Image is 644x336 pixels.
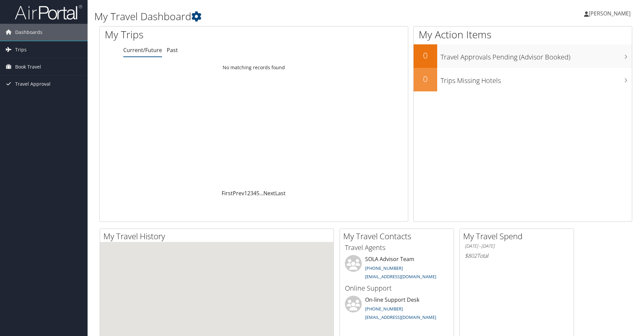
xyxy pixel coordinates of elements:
h3: Travel Agents [345,243,449,252]
td: No matching records found [100,61,408,74]
a: 0Trips Missing Hotels [414,68,632,91]
h6: [DATE] - [DATE] [465,243,569,249]
a: [PHONE_NUMBER] [365,306,403,312]
a: [EMAIL_ADDRESS][DOMAIN_NAME] [365,274,436,280]
h2: My Travel History [103,230,333,242]
h2: 0 [414,73,437,85]
a: [PERSON_NAME] [584,3,637,24]
h1: My Trips [105,28,275,42]
a: 2 [247,190,250,197]
span: Book Travel [15,58,41,75]
span: Travel Approval [15,76,51,92]
h1: My Travel Dashboard [94,9,456,24]
h1: My Action Items [414,28,632,42]
a: Past [167,46,178,54]
img: airportal-logo.png [15,4,82,20]
span: … [259,190,263,197]
a: 3 [250,190,253,197]
a: First [222,190,233,197]
span: Trips [15,41,27,58]
li: SOLA Advisor Team [342,255,452,283]
h3: Travel Approvals Pending (Advisor Booked) [441,49,632,62]
h3: Trips Missing Hotels [441,73,632,85]
span: [PERSON_NAME] [589,10,631,17]
a: Last [275,190,286,197]
h2: My Travel Spend [463,230,574,242]
a: 0Travel Approvals Pending (Advisor Booked) [414,44,632,68]
a: 1 [244,190,247,197]
li: On-line Support Desk [342,296,452,323]
a: 5 [256,190,259,197]
span: Dashboards [15,24,42,41]
h2: 0 [414,50,437,61]
a: Prev [233,190,244,197]
span: $802 [465,252,477,259]
a: [PHONE_NUMBER] [365,265,403,271]
h6: Total [465,252,569,259]
h2: My Travel Contacts [343,230,454,242]
a: Next [263,190,275,197]
a: [EMAIL_ADDRESS][DOMAIN_NAME] [365,314,436,320]
h3: Online Support [345,284,449,293]
a: Current/Future [123,46,162,54]
a: 4 [253,190,256,197]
